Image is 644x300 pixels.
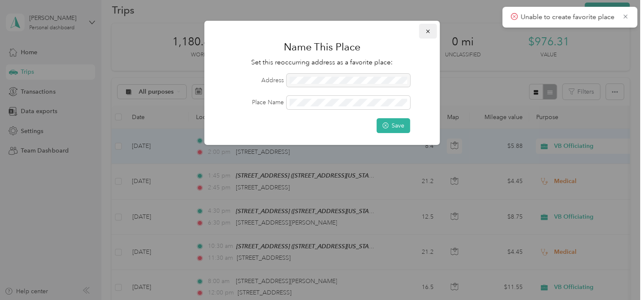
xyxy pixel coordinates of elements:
[377,118,410,133] button: Save
[216,98,284,107] label: Place Name
[216,37,428,57] h1: Name This Place
[596,253,644,300] iframe: Everlance-gr Chat Button Frame
[521,12,616,22] p: Unable to create favorite place
[216,57,428,68] p: Set this reoccurring address as a favorite place:
[216,76,284,85] label: Address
